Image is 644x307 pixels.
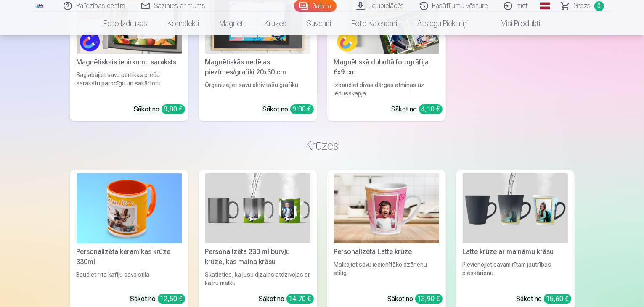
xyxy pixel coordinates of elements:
[594,1,604,11] span: 0
[297,12,342,35] a: Suvenīri
[334,173,439,243] img: Personalizēta Latte krūze
[286,294,314,304] div: 14,70 €
[290,104,314,114] div: 9,80 €
[35,3,45,8] img: /fa1
[388,294,443,304] div: Sākot no
[331,247,443,257] div: Personalizēta Latte krūze
[408,12,478,35] a: Atslēgu piekariņi
[342,12,408,35] a: Foto kalendāri
[463,173,568,243] img: Latte krūze ar maināmu krāsu
[259,294,314,304] div: Sākot no
[478,12,551,35] a: Visi produkti
[158,294,185,304] div: 12,50 €
[73,247,185,267] div: Personalizēta keramikas krūze 330ml
[77,138,568,153] h3: Krūzes
[544,294,571,304] div: 15,60 €
[94,12,158,35] a: Foto izdrukas
[73,71,185,98] div: Saglabājiet savu pārtikas preču sarakstu parocīgu un sakārtotu
[415,294,443,304] div: 13,90 €
[459,260,571,287] div: Pievienojiet savam rītam jautrības pieskārienu
[331,260,443,287] div: Malkojiet savu iecienītāko dzērienu stilīgi
[255,12,297,35] a: Krūzes
[202,57,314,77] div: Magnētiskās nedēļas piezīmes/grafiki 20x30 cm
[73,57,185,67] div: Magnētiskais iepirkumu saraksts
[202,247,314,267] div: Personalizēta 330 ml burvju krūze, kas maina krāsu
[419,104,443,114] div: 4,10 €
[392,104,443,114] div: Sākot no
[209,12,255,35] a: Magnēti
[202,81,314,98] div: Organizējiet savu aktivitāšu grafiku
[73,270,185,287] div: Baudiet rīta kafiju savā stilā
[77,173,182,243] img: Personalizēta keramikas krūze 330ml
[263,104,314,114] div: Sākot no
[459,247,571,257] div: Latte krūze ar maināmu krāsu
[517,294,571,304] div: Sākot no
[162,104,185,114] div: 9,80 €
[331,57,443,77] div: Magnētiskā dubultā fotogrāfija 6x9 cm
[134,104,185,114] div: Sākot no
[331,81,443,98] div: Izbaudiet divas dārgas atmiņas uz ledusskapja
[158,12,209,35] a: Komplekti
[205,173,310,243] img: Personalizēta 330 ml burvju krūze, kas maina krāsu
[202,270,314,287] div: Skatieties, kā jūsu dizains atdzīvojas ar katru malku
[574,1,591,11] span: Grozs
[130,294,185,304] div: Sākot no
